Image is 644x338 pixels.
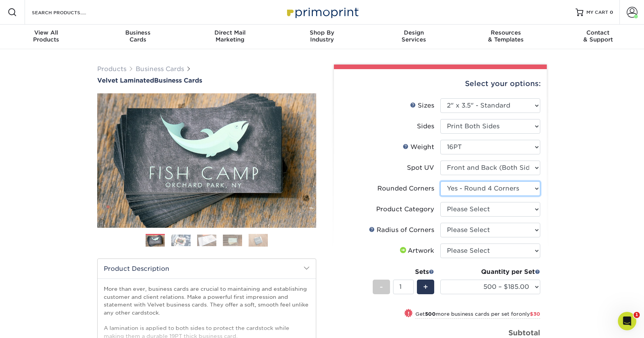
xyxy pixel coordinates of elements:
[92,25,184,49] a: BusinessCards
[610,10,613,15] span: 0
[618,312,636,330] iframe: Intercom live chat
[403,142,434,152] div: Weight
[417,122,434,131] div: Sides
[368,29,460,36] span: Design
[407,163,434,172] div: Spot UV
[634,312,640,318] span: 1
[97,51,316,270] img: Velvet Laminated 01
[92,29,184,43] div: Cards
[373,267,434,277] div: Sets
[97,77,316,84] h1: Business Cards
[97,77,316,84] a: Velvet LaminatedBusiness Cards
[508,328,540,337] strong: Subtotal
[223,234,242,246] img: Business Cards 04
[415,311,540,319] small: Get more business cards per set for
[586,9,608,16] span: MY CART
[146,231,165,250] img: Business Cards 01
[460,25,552,49] a: Resources& Templates
[410,101,434,110] div: Sizes
[276,29,368,43] div: Industry
[369,225,434,235] div: Radius of Corners
[425,311,436,317] strong: 500
[97,65,126,73] a: Products
[171,234,191,246] img: Business Cards 02
[380,281,383,293] span: -
[368,29,460,43] div: Services
[398,246,434,255] div: Artwork
[197,234,216,246] img: Business Cards 03
[552,29,644,36] span: Contact
[376,205,434,214] div: Product Category
[184,29,276,43] div: Marketing
[31,8,106,17] input: SEARCH PRODUCTS.....
[552,25,644,49] a: Contact& Support
[552,29,644,43] div: & Support
[276,29,368,36] span: Shop By
[460,29,552,43] div: & Templates
[276,25,368,49] a: Shop ByIndustry
[519,311,540,317] span: only
[92,29,184,36] span: Business
[184,29,276,36] span: Direct Mail
[136,65,184,73] a: Business Cards
[284,4,360,20] img: Primoprint
[377,184,434,193] div: Rounded Corners
[98,259,316,278] h2: Product Description
[184,25,276,49] a: Direct MailMarketing
[97,77,154,84] span: Velvet Laminated
[340,69,541,98] div: Select your options:
[368,25,460,49] a: DesignServices
[249,234,268,247] img: Business Cards 05
[460,29,552,36] span: Resources
[423,281,428,293] span: +
[408,310,410,318] span: !
[530,311,540,317] span: $30
[440,267,540,277] div: Quantity per Set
